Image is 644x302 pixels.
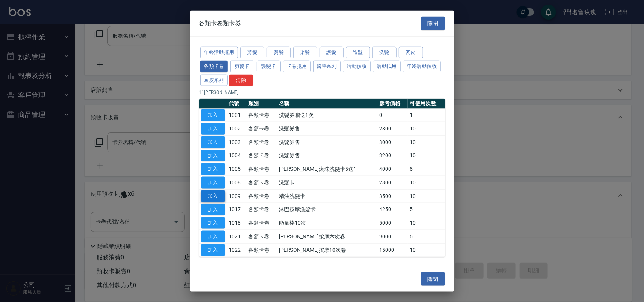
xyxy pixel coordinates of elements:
[277,122,377,135] td: 洗髮券售
[399,47,423,58] button: 瓦皮
[377,135,408,149] td: 3000
[201,244,225,256] button: 加入
[377,109,408,122] td: 0
[257,61,281,72] button: 護髮卡
[277,162,377,176] td: [PERSON_NAME]滾珠洗髮卡5送1
[277,243,377,257] td: [PERSON_NAME]按摩10次卷
[277,149,377,162] td: 洗髮券售
[201,217,225,229] button: 加入
[408,99,445,109] th: 可使用次數
[408,149,445,162] td: 10
[246,109,277,122] td: 各類卡卷
[227,135,247,149] td: 1003
[421,272,445,286] button: 關閉
[377,189,408,203] td: 3500
[201,163,225,175] button: 加入
[246,216,277,230] td: 各類卡卷
[240,47,264,58] button: 剪髮
[227,99,247,109] th: 代號
[227,162,247,176] td: 1005
[227,230,247,243] td: 1021
[246,230,277,243] td: 各類卡卷
[377,230,408,243] td: 9000
[246,99,277,109] th: 類別
[277,99,377,109] th: 名稱
[408,216,445,230] td: 10
[377,203,408,216] td: 4250
[283,61,311,72] button: 卡卷抵用
[408,135,445,149] td: 10
[227,176,247,189] td: 1008
[346,47,370,58] button: 造型
[227,216,247,230] td: 1018
[277,189,377,203] td: 精油洗髮卡
[227,149,247,162] td: 1004
[408,230,445,243] td: 6
[227,189,247,203] td: 1009
[377,176,408,189] td: 2800
[403,61,441,72] button: 年終活動預收
[200,74,228,86] button: 頭皮系列
[201,136,225,148] button: 加入
[277,135,377,149] td: 洗髮券售
[277,176,377,189] td: 洗髮卡
[277,230,377,243] td: [PERSON_NAME]按摩六次卷
[201,190,225,202] button: 加入
[246,243,277,257] td: 各類卡卷
[267,47,291,58] button: 燙髮
[227,203,247,216] td: 1017
[201,204,225,215] button: 加入
[377,149,408,162] td: 3200
[372,47,397,58] button: 洗髮
[408,176,445,189] td: 10
[227,109,247,122] td: 1001
[408,109,445,122] td: 1
[343,61,371,72] button: 活動預收
[227,243,247,257] td: 1022
[200,61,228,72] button: 各類卡卷
[277,109,377,122] td: 洗髮券贈送1次
[377,99,408,109] th: 參考價格
[246,203,277,216] td: 各類卡卷
[377,243,408,257] td: 15000
[408,189,445,203] td: 10
[201,177,225,189] button: 加入
[277,216,377,230] td: 能量棒10次
[199,20,241,27] span: 各類卡卷類卡券
[377,122,408,135] td: 2800
[408,122,445,135] td: 10
[320,47,344,58] button: 護髮
[408,162,445,176] td: 6
[293,47,317,58] button: 染髮
[201,231,225,242] button: 加入
[377,162,408,176] td: 4000
[246,176,277,189] td: 各類卡卷
[229,74,253,86] button: 清除
[201,150,225,161] button: 加入
[421,16,445,30] button: 關閉
[246,135,277,149] td: 各類卡卷
[230,61,254,72] button: 剪髮卡
[377,216,408,230] td: 5000
[246,162,277,176] td: 各類卡卷
[246,149,277,162] td: 各類卡卷
[246,189,277,203] td: 各類卡卷
[313,61,341,72] button: 醫學系列
[373,61,401,72] button: 活動抵用
[201,123,225,135] button: 加入
[199,89,445,96] p: 11 [PERSON_NAME]
[277,203,377,216] td: 淋巴按摩洗髮卡
[227,122,247,135] td: 1002
[201,109,225,121] button: 加入
[200,47,238,58] button: 年終活動抵用
[408,243,445,257] td: 10
[246,122,277,135] td: 各類卡卷
[408,203,445,216] td: 5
